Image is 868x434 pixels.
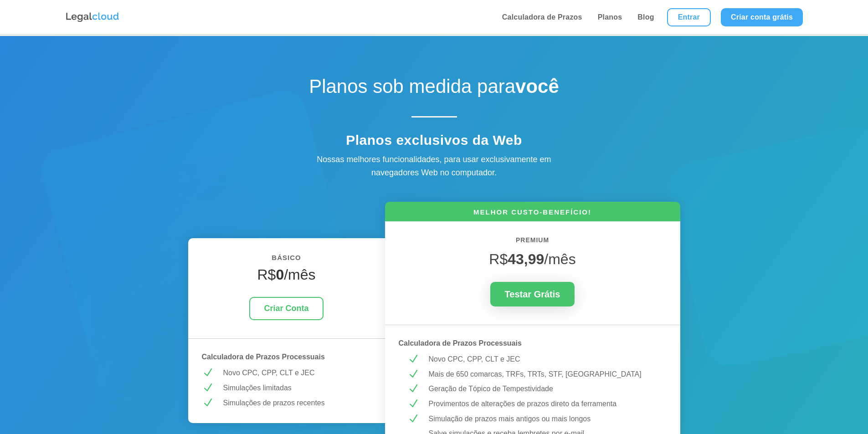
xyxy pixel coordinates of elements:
h6: PREMIUM [399,235,667,250]
p: Simulações de prazos recentes [223,397,371,409]
p: Simulações limitadas [223,382,371,394]
h6: BÁSICO [202,252,371,268]
span: R$ /mês [489,251,575,267]
span: N [407,383,419,394]
span: N [407,353,419,365]
span: N [202,367,213,378]
p: Mais de 650 comarcas, TRFs, TRTs, STF, [GEOGRAPHIC_DATA] [429,368,658,380]
img: Logo da Legalcloud [65,11,120,23]
span: N [202,397,213,408]
span: N [202,382,213,393]
span: N [407,368,419,380]
p: Provimentos de alterações de prazos direto da ferramenta [429,398,658,410]
h1: Planos sob medida para [275,75,594,102]
strong: 0 [276,266,284,283]
div: Nossas melhores funcionalidades, para usar exclusivamente em navegadores Web no computador. [298,153,571,179]
span: N [407,413,419,424]
p: Novo CPC, CPP, CLT e JEC [223,367,371,379]
a: Criar conta grátis [721,8,803,26]
strong: 43,99 [508,251,544,267]
strong: Calculadora de Prazos Processuais [399,339,522,347]
a: Criar Conta [249,297,323,320]
p: Simulação de prazos mais antigos ou mais longos [429,413,658,425]
span: N [407,398,419,409]
h4: Planos exclusivos da Web [275,132,594,153]
p: Geração de Tópico de Tempestividade [429,383,658,395]
a: Testar Grátis [490,282,575,306]
h6: MELHOR CUSTO-BENEFÍCIO! [385,207,680,221]
a: Entrar [667,8,711,26]
h4: R$ /mês [202,266,371,288]
strong: Calculadora de Prazos Processuais [202,353,325,361]
strong: você [515,76,559,97]
p: Novo CPC, CPP, CLT e JEC [429,353,658,365]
